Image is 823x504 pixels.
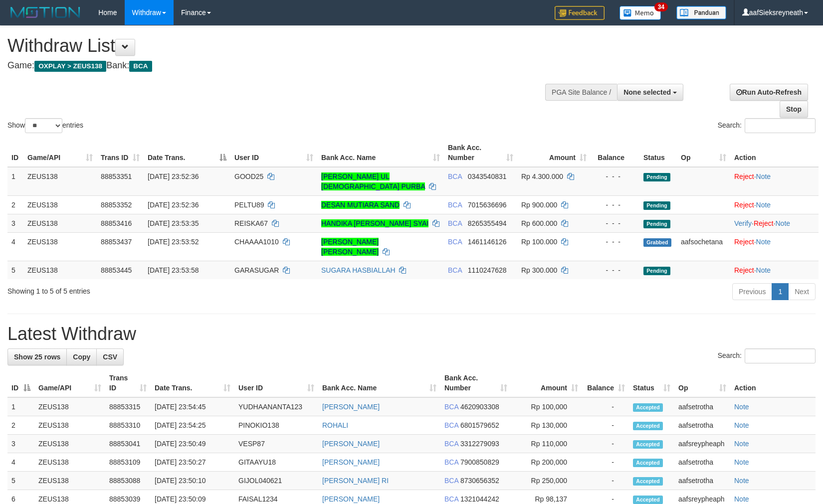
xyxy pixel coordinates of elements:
[7,324,816,344] h1: Latest Withdraw
[775,219,790,227] a: Note
[460,458,499,466] span: Copy 7900850829 to clipboard
[617,84,683,101] button: None selected
[34,369,105,397] th: Game/API: activate to sort column ascending
[230,139,317,167] th: User ID: activate to sort column ascending
[756,238,771,246] a: Note
[25,118,62,133] select: Showentries
[633,477,663,486] span: Accepted
[511,453,582,472] td: Rp 200,000
[754,219,774,227] a: Reject
[734,495,749,503] a: Note
[444,458,458,466] span: BCA
[674,397,730,416] td: aafsetrotha
[7,118,83,133] label: Show entries
[101,238,132,246] span: 88853437
[34,472,105,490] td: ZEUS138
[101,172,132,180] span: 88853351
[674,416,730,435] td: aafsetrotha
[780,101,808,118] a: Stop
[234,266,279,274] span: GARASUGAR
[674,472,730,490] td: aafsetrotha
[14,353,60,361] span: Show 25 rows
[460,421,499,429] span: Copy 6801579652 to clipboard
[677,232,730,261] td: aafsochetana
[148,238,199,246] span: [DATE] 23:53:52
[643,201,670,210] span: Pending
[444,139,517,167] th: Bank Acc. Number: activate to sort column ascending
[639,139,677,167] th: Status
[23,139,97,167] th: Game/API: activate to sort column ascending
[34,397,105,416] td: ZEUS138
[234,435,318,453] td: VESP87
[7,261,23,279] td: 5
[234,453,318,472] td: GITAAYU18
[730,214,819,232] td: · ·
[7,195,23,214] td: 2
[7,214,23,232] td: 3
[97,139,144,167] th: Trans ID: activate to sort column ascending
[633,459,663,467] span: Accepted
[34,61,106,72] span: OXPLAY > ZEUS138
[629,369,674,397] th: Status: activate to sort column ascending
[101,219,132,227] span: 88853416
[468,238,507,246] span: Copy 1461146126 to clipboard
[448,201,462,209] span: BCA
[7,139,23,167] th: ID
[148,172,199,180] span: [DATE] 23:52:36
[73,353,90,361] span: Copy
[545,84,617,101] div: PGA Site Balance /
[718,348,816,363] label: Search:
[440,369,511,397] th: Bank Acc. Number: activate to sort column ascending
[105,453,151,472] td: 88853109
[444,477,458,485] span: BCA
[234,397,318,416] td: YUDHAANANTA123
[148,219,199,227] span: [DATE] 23:53:35
[756,172,771,180] a: Note
[317,139,444,167] th: Bank Acc. Name: activate to sort column ascending
[34,435,105,453] td: ZEUS138
[633,422,663,430] span: Accepted
[234,201,264,209] span: PELTU89
[511,472,582,490] td: Rp 250,000
[555,6,605,20] img: Feedback.jpg
[674,369,730,397] th: Op: activate to sort column ascending
[321,172,425,190] a: [PERSON_NAME] UL [DEMOGRAPHIC_DATA] PURBA
[151,416,234,435] td: [DATE] 23:54:25
[448,266,462,274] span: BCA
[96,348,124,365] a: CSV
[730,167,819,196] td: ·
[322,458,380,466] a: [PERSON_NAME]
[151,453,234,472] td: [DATE] 23:50:27
[7,36,539,56] h1: Withdraw List
[582,435,629,453] td: -
[623,88,671,96] span: None selected
[460,495,499,503] span: Copy 1321044242 to clipboard
[444,495,458,503] span: BCA
[322,440,380,448] a: [PERSON_NAME]
[734,421,749,429] a: Note
[654,2,668,11] span: 34
[444,440,458,448] span: BCA
[734,477,749,485] a: Note
[745,348,816,363] input: Search:
[595,171,635,181] div: - - -
[148,201,199,209] span: [DATE] 23:52:36
[468,219,507,227] span: Copy 8265355494 to clipboard
[745,118,816,133] input: Search:
[734,172,754,180] a: Reject
[66,348,97,365] a: Copy
[674,453,730,472] td: aafsetrotha
[23,167,97,196] td: ZEUS138
[730,261,819,279] td: ·
[643,267,670,275] span: Pending
[105,416,151,435] td: 88853310
[756,201,771,209] a: Note
[151,369,234,397] th: Date Trans.: activate to sort column ascending
[734,266,754,274] a: Reject
[151,472,234,490] td: [DATE] 23:50:10
[7,282,336,296] div: Showing 1 to 5 of 5 entries
[591,139,639,167] th: Balance
[148,266,199,274] span: [DATE] 23:53:58
[7,369,34,397] th: ID: activate to sort column descending
[105,369,151,397] th: Trans ID: activate to sort column ascending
